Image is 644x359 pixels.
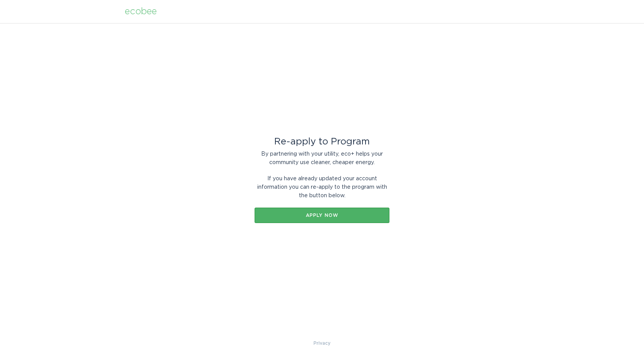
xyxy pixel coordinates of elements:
[255,150,389,167] div: By partnering with your utility, eco+ helps your community use cleaner, cheaper energy.
[258,213,386,218] div: Apply now
[255,174,389,200] div: If you have already updated your account information you can re-apply to the program with the but...
[314,339,330,347] a: Privacy Policy & Terms of Use
[255,138,389,146] div: Re-apply to Program
[125,7,157,16] div: ecobee
[255,208,389,223] button: Apply now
